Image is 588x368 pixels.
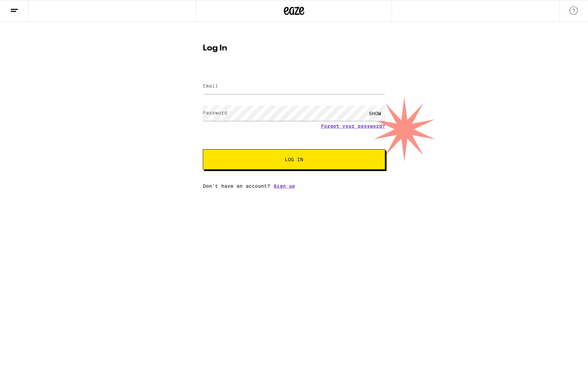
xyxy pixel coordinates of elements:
[365,106,385,121] div: SHOW
[203,44,385,52] h1: Log In
[321,123,385,129] a: Forgot your password?
[203,79,385,94] input: Email
[203,183,385,189] div: Don't have an account?
[203,149,385,170] button: Log In
[203,110,227,116] label: Password
[285,157,303,162] span: Log In
[274,183,295,189] a: Sign up
[4,5,49,10] span: Hi. Need any help?
[203,83,218,89] label: Email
